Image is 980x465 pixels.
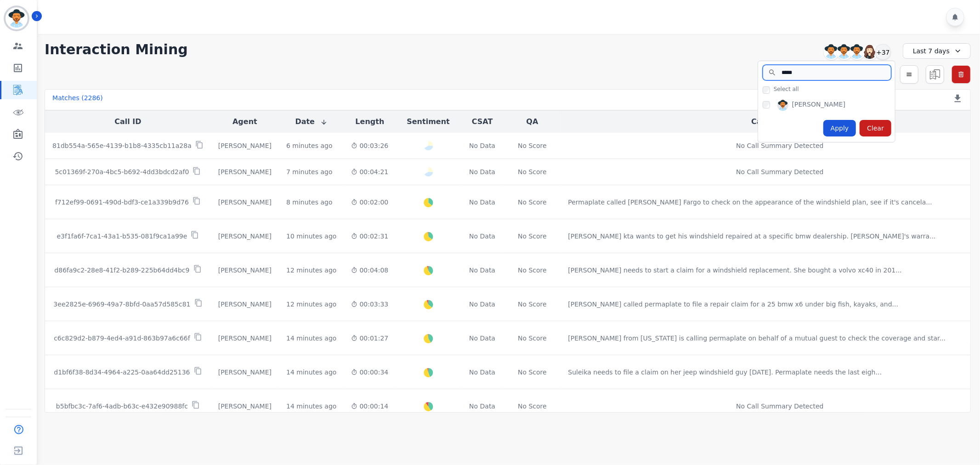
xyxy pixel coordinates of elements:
h1: Interaction Mining [45,41,188,58]
div: No Data [468,402,497,411]
div: [PERSON_NAME] [218,300,272,309]
button: QA [526,116,538,127]
div: No Data [468,334,497,343]
button: CSAT [472,116,493,127]
div: 00:02:00 [351,198,388,207]
div: No Data [468,167,497,176]
div: No Data [468,141,497,150]
div: 00:03:26 [351,141,388,150]
div: [PERSON_NAME] needs to start a claim for a windshield replacement. She bought a volvo xc40 in 201... [568,266,901,275]
div: 14 minutes ago [286,368,336,377]
img: Bordered avatar [6,7,28,29]
div: 7 minutes ago [286,167,333,176]
div: No Score [518,300,547,309]
p: 3ee2825e-6969-49a7-8bfd-0aa57d585c81 [53,300,190,309]
p: b5bfbc3c-7af6-4adb-b63c-e432e90988fc [56,402,188,411]
span: Select all [774,85,799,93]
div: 8 minutes ago [286,198,333,207]
div: Suleika needs to file a claim on her jeep windshield guy [DATE]. Permaplate needs the last eigh ... [568,368,882,377]
p: d1bf6f38-8d34-4964-a225-0aa64dd25136 [54,368,190,377]
div: 00:02:31 [351,232,388,241]
button: Date [295,116,328,127]
div: Apply [823,120,856,136]
div: [PERSON_NAME] [792,100,845,111]
div: No Score [518,402,547,411]
div: [PERSON_NAME] kta wants to get his windshield repaired at a specific bmw dealership. [PERSON_NAME... [568,232,935,241]
div: [PERSON_NAME] [218,402,272,411]
button: Sentiment [407,116,449,127]
div: Last 7 days [903,43,971,59]
div: No Score [518,368,547,377]
div: 00:04:21 [351,167,388,176]
div: No Score [518,141,547,150]
div: Matches ( 2286 ) [52,93,103,106]
div: No Score [518,167,547,176]
div: [PERSON_NAME] [218,141,272,150]
p: 5c01369f-270a-4bc5-b692-4dd3bdcd2af0 [55,167,189,176]
div: Clear [860,120,891,136]
div: 00:00:14 [351,402,388,411]
div: [PERSON_NAME] [218,368,272,377]
div: 14 minutes ago [286,334,336,343]
div: 14 minutes ago [286,402,336,411]
p: d86fa9c2-28e8-41f2-b289-225b64dd4bc9 [54,266,189,275]
div: [PERSON_NAME] [218,334,272,343]
button: Call Summary [751,116,808,127]
div: [PERSON_NAME] [218,266,272,275]
div: No Score [518,198,547,207]
div: [PERSON_NAME] called permaplate to file a repair claim for a 25 bmw x6 under big fish, kayaks, an... [568,300,898,309]
div: No Data [468,368,497,377]
button: Length [355,116,384,127]
div: 00:04:08 [351,266,388,275]
div: 12 minutes ago [286,300,336,309]
div: 6 minutes ago [286,141,333,150]
div: 12 minutes ago [286,266,336,275]
div: 00:03:33 [351,300,388,309]
button: Call ID [114,116,141,127]
p: f712ef99-0691-490d-bdf3-ce1a339b9d76 [55,198,189,207]
div: 00:01:27 [351,334,388,343]
div: +37 [875,44,891,60]
div: [PERSON_NAME] [218,232,272,241]
div: 10 minutes ago [286,232,336,241]
div: Permaplate called [PERSON_NAME] Fargo to check on the appearance of the windshield plan, see if i... [568,198,932,207]
div: No Data [468,300,497,309]
div: No Score [518,232,547,241]
div: [PERSON_NAME] from [US_STATE] is calling permaplate on behalf of a mutual guest to check the cove... [568,334,946,343]
p: c6c829d2-b879-4ed4-a91d-863b97a6c66f [54,334,190,343]
p: 81db554a-565e-4139-b1b8-4335cb11a28a [52,141,192,150]
div: 00:00:34 [351,368,388,377]
div: [PERSON_NAME] [218,167,272,176]
div: No Data [468,266,497,275]
div: No Score [518,266,547,275]
div: No Score [518,334,547,343]
div: No Data [468,198,497,207]
button: Agent [232,116,257,127]
div: [PERSON_NAME] [218,198,272,207]
div: No Data [468,232,497,241]
p: e3f1fa6f-7ca1-43a1-b535-081f9ca1a99e [57,232,187,241]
